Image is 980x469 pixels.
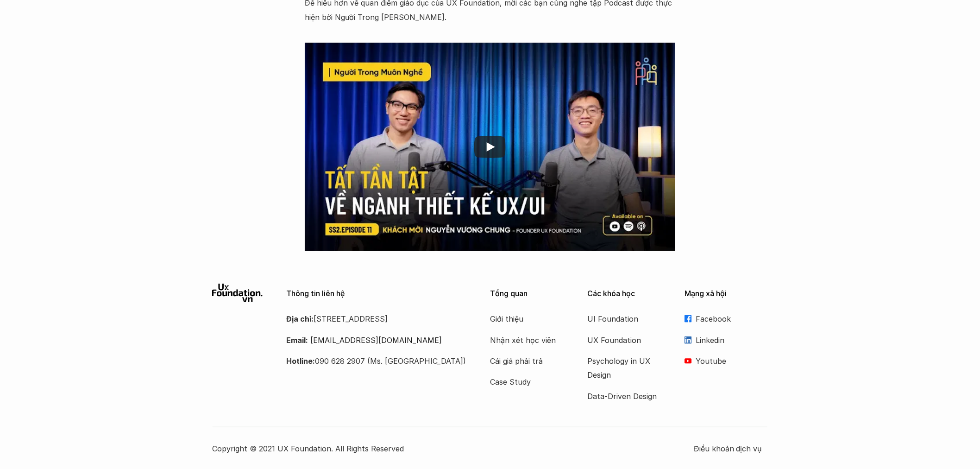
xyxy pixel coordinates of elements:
a: Youtube [685,354,768,368]
strong: Email: [286,336,308,345]
a: Điều khoản dịch vụ [694,442,768,456]
p: 090 628 2907 (Ms. [GEOGRAPHIC_DATA]) [286,354,467,368]
a: Psychology in UX Design [587,354,661,382]
strong: Hotline: [286,356,315,366]
p: Các khóa học [587,289,671,298]
a: Linkedin [685,333,768,347]
a: [EMAIL_ADDRESS][DOMAIN_NAME] [310,336,442,345]
a: UX Foundation [587,333,661,347]
a: Case Study [490,375,564,389]
p: Youtube [696,354,768,368]
strong: Địa chỉ: [286,314,314,323]
p: [STREET_ADDRESS] [286,312,467,326]
p: Linkedin [696,333,768,347]
a: Giới thiệu [490,312,564,326]
p: Facebook [696,312,768,326]
a: Data-Driven Design [587,389,661,403]
p: Tổng quan [490,289,573,298]
a: Nhận xét học viên [490,333,564,347]
a: Facebook [685,312,768,326]
a: Cái giá phải trả [490,354,564,368]
button: Play [474,136,506,158]
p: Mạng xã hội [685,289,768,298]
p: Thông tin liên hệ [286,289,467,298]
p: Copyright © 2021 UX Foundation. All Rights Reserved [212,442,694,456]
a: UI Foundation [587,312,661,326]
